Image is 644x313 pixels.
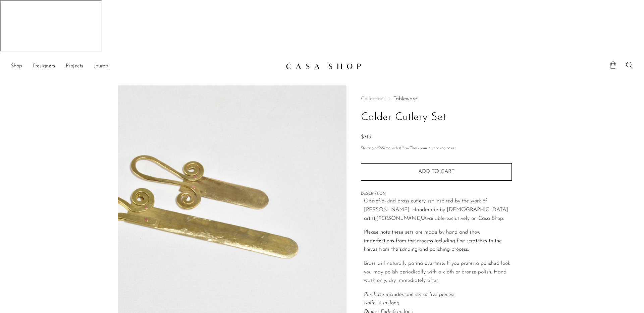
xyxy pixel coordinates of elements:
span: $715 [361,134,371,140]
button: Add to cart [361,163,512,181]
span: DESCRIPTION [361,191,512,197]
p: Starting at /mo with Affirm. [361,145,512,151]
nav: Desktop navigation [11,61,280,72]
span: Add to cart [418,169,454,174]
a: Shop [11,62,22,71]
ul: NEW HEADER MENU [11,61,280,72]
span: Collections [361,96,385,102]
a: Tableware [393,96,417,102]
span: Please note these sets are made by hand and show imperfections from the process including fine sc... [364,230,502,252]
span: $65 [378,146,384,150]
em: [PERSON_NAME]. [376,216,423,221]
h1: Calder Cutlery Set [361,109,512,126]
a: Projects [66,62,83,71]
nav: Breadcrumbs [361,96,512,102]
a: Check your purchasing power - Learn more about Affirm Financing (opens in modal) [410,146,456,150]
p: One-of-a-kind brass cutlery set inspired by the work of [PERSON_NAME]. Handmade by [DEMOGRAPHIC_D... [364,197,512,223]
a: Designers [33,62,55,71]
p: Brass will naturally patina overtime. If you prefer a polished look you may polish periodically w... [364,259,512,285]
a: Journal [94,62,110,71]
